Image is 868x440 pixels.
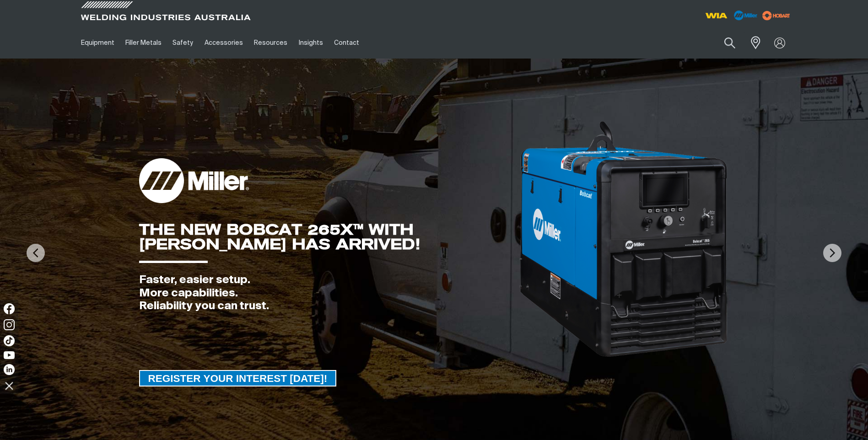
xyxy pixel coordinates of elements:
a: REGISTER YOUR INTEREST TODAY! [139,370,337,386]
img: Facebook [4,303,15,314]
div: THE NEW BOBCAT 265X™ WITH [PERSON_NAME] HAS ARRIVED! [139,222,519,252]
img: Instagram [4,319,15,330]
img: PrevArrow [27,244,45,262]
img: YouTube [4,351,15,359]
img: NextArrow [823,244,841,262]
a: Filler Metals [120,27,167,59]
nav: Main [75,27,614,59]
a: Equipment [75,27,120,59]
div: Faster, easier setup. More capabilities. Reliability you can trust. [139,274,519,313]
img: TikTok [4,335,15,346]
a: Safety [167,27,199,59]
input: Product name or item number... [702,32,745,54]
a: Contact [329,27,365,59]
a: Resources [248,27,293,59]
a: Insights [293,27,328,59]
a: Accessories [199,27,248,59]
button: Search products [714,32,745,54]
img: hide socials [1,378,17,393]
img: miller [760,9,793,22]
img: LinkedIn [4,364,15,375]
span: REGISTER YOUR INTEREST [DATE]! [140,370,336,386]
